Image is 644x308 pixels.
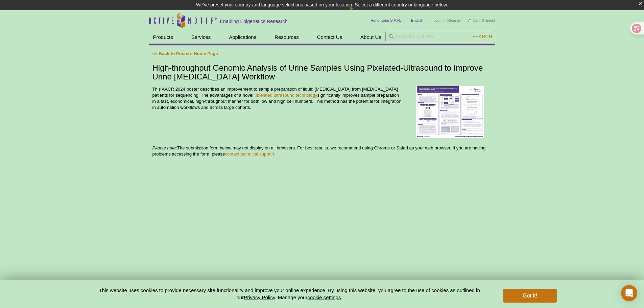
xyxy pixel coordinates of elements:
[416,86,484,138] img: PIXUL AARC 2024 Poster
[87,287,492,301] p: This website uses cookies to provide necessary site functionality and improve your online experie...
[367,16,404,24] a: Hong Kong S.A.R.
[152,145,177,150] em: Please note:
[255,93,317,98] a: pixelated ultrasound technology
[225,31,260,44] a: Applications
[225,151,274,157] a: contact technical support
[244,294,275,300] a: Privacy Policy
[152,86,403,111] p: This AACR 2024 poster describes an improvement to sample preparation of liquid [MEDICAL_DATA] fro...
[187,31,215,44] a: Services
[621,285,637,301] div: Open Intercom Messenger
[307,294,341,300] button: cookie settings
[152,64,492,82] h1: High-throughput Genomic Analysis of Urine Samples Using Pixelated-Ultrasound to Improve Urine [ME...
[470,33,494,40] button: Search
[149,31,177,44] a: Products
[313,31,346,44] a: Contact Us
[468,16,495,24] li: (0 items)
[445,16,446,24] li: |
[468,18,471,22] img: Your Cart
[152,145,492,157] p: The submission form below may not display on all browsers. For best results, we recommend using C...
[468,18,480,23] a: Cart
[447,18,461,23] a: Register
[408,16,427,24] a: English
[472,34,492,39] span: Search
[270,31,303,44] a: Resources
[433,18,443,23] a: Login
[356,31,385,44] a: About Us
[152,51,218,56] a: << Back to Posters Home Page
[503,289,557,303] button: Got it!
[385,31,495,42] input: Keyword, Cat. No.
[349,5,367,21] img: Change Here
[220,18,288,24] h2: Enabling Epigenetics Research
